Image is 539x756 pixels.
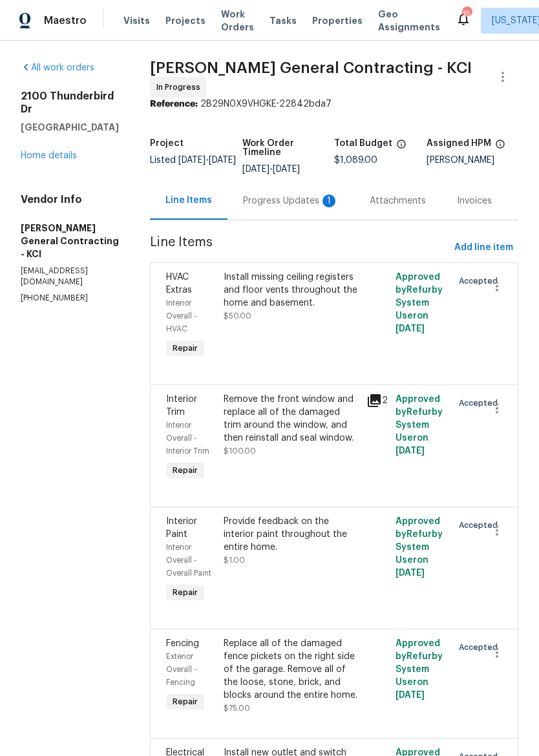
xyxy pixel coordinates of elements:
span: [DATE] [209,156,236,165]
span: In Progress [156,81,206,94]
span: [DATE] [396,324,425,333]
div: Provide feedback on the interior paint throughout the entire home. [224,515,359,554]
div: Attachments [370,194,426,207]
span: Repair [167,586,203,599]
span: Approved by Refurby System User on [396,639,443,700]
span: Interior Overall - Overall Paint [166,543,211,577]
h5: [PERSON_NAME] General Contracting - KCI [21,222,119,260]
h5: [GEOGRAPHIC_DATA] [21,121,119,134]
div: [PERSON_NAME] [427,156,519,165]
b: Reference: [150,100,198,109]
div: 15 [462,8,471,21]
span: Accepted [459,275,503,288]
span: Interior Trim [166,395,197,417]
span: Interior Overall - HVAC [166,299,197,333]
div: Install missing ceiling registers and floor vents throughout the home and basement. [224,271,359,310]
span: Interior Paint [166,517,197,539]
div: Replace all of the damaged fence pickets on the right side of the garage. Remove all of the loose... [224,637,359,702]
span: Line Items [150,236,449,260]
span: [DATE] [178,156,206,165]
span: Accepted [459,397,503,410]
div: Remove the front window and replace all of the damaged trim around the window, and then reinstall... [224,393,359,445]
span: Fencing [166,639,199,648]
p: [EMAIL_ADDRESS][DOMAIN_NAME] [21,266,119,288]
span: [DATE] [396,691,425,700]
div: 2B29N0X9VHGKE-22842bda7 [150,98,518,110]
a: Home details [21,151,77,160]
span: [DATE] [242,165,269,174]
span: - [178,156,236,165]
p: [PHONE_NUMBER] [21,293,119,304]
div: Invoices [457,194,492,207]
span: - [242,165,300,174]
span: $75.00 [224,704,250,712]
span: [DATE] [396,446,425,456]
div: Line Items [165,194,212,207]
span: Add line item [454,240,513,256]
h5: Project [150,139,184,148]
span: Tasks [269,16,297,25]
span: $1.00 [224,556,245,564]
span: $1,089.00 [334,156,377,165]
span: Repair [167,342,203,355]
h2: 2100 Thunderbird Dr [21,90,119,116]
span: Exterior Overall - Fencing [166,653,197,686]
h5: Assigned HPM [427,139,491,148]
h5: Work Order Timeline [242,139,335,157]
h4: Vendor Info [21,193,119,206]
div: 2 [366,393,387,408]
span: [DATE] [273,165,300,174]
span: Work Orders [221,8,254,34]
span: Accepted [459,519,503,532]
span: [PERSON_NAME] General Contracting - KCI [150,60,472,76]
a: All work orders [21,63,94,72]
span: $50.00 [224,312,251,320]
button: Add line item [449,236,518,260]
span: The hpm assigned to this work order. [495,139,505,156]
span: Listed [150,156,236,165]
span: Geo Assignments [378,8,440,34]
span: Projects [165,14,206,27]
span: The total cost of line items that have been proposed by Opendoor. This sum includes line items th... [396,139,407,156]
div: 1 [322,194,335,207]
span: [DATE] [396,569,425,578]
div: Progress Updates [243,194,339,207]
h5: Total Budget [334,139,392,148]
span: $100.00 [224,447,256,455]
span: Approved by Refurby System User on [396,395,443,456]
span: Repair [167,695,203,708]
span: Properties [312,14,363,27]
span: Approved by Refurby System User on [396,517,443,578]
span: HVAC Extras [166,273,192,295]
span: Approved by Refurby System User on [396,273,443,333]
span: Accepted [459,641,503,654]
span: Visits [123,14,150,27]
span: Maestro [44,14,87,27]
span: Interior Overall - Interior Trim [166,421,209,455]
span: Repair [167,464,203,477]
